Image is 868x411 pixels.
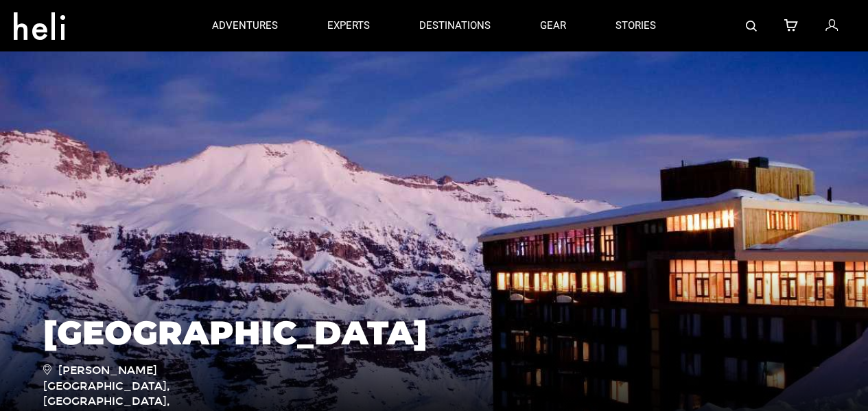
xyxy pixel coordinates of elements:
[212,19,278,33] p: adventures
[419,19,491,33] p: destinations
[327,19,370,33] p: experts
[746,21,757,32] img: search-bar-icon.svg
[43,314,825,351] h1: [GEOGRAPHIC_DATA]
